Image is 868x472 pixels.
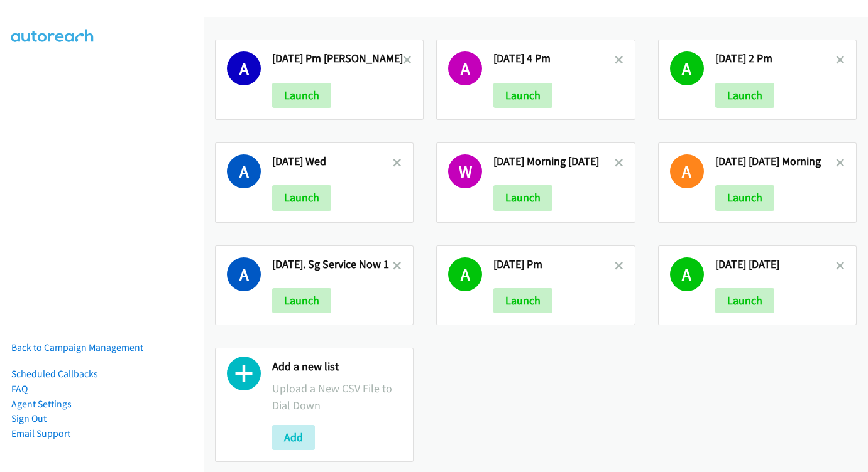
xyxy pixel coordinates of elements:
[715,288,774,313] button: Launch
[11,368,98,380] a: Scheduled Callbacks
[493,185,552,210] button: Launch
[493,83,552,108] button: Launch
[493,288,552,313] button: Launch
[11,412,47,424] a: Sign Out
[227,154,261,188] h1: A
[11,398,72,410] a: Agent Settings
[670,51,704,85] h1: A
[272,185,331,210] button: Launch
[493,257,614,272] h2: [DATE] Pm
[670,257,704,291] h1: A
[11,383,28,395] a: FAQ
[670,154,704,188] h1: A
[272,154,393,169] h2: [DATE] Wed
[272,288,331,313] button: Launch
[493,51,614,66] h2: [DATE] 4 Pm
[272,380,402,414] p: Upload a New CSV File to Dial Down
[11,341,143,353] a: Back to Campaign Management
[227,51,261,85] h1: A
[11,427,70,439] a: Email Support
[272,257,393,272] h2: [DATE]. Sg Service Now 1
[272,83,331,108] button: Launch
[272,51,403,66] h2: [DATE] Pm [PERSON_NAME]
[272,360,402,374] h2: Add a new list
[715,257,836,272] h2: [DATE] [DATE]
[715,154,836,169] h2: [DATE] [DATE] Morning
[493,154,614,169] h2: [DATE] Morning [DATE]
[227,257,261,291] h1: A
[448,257,482,291] h1: A
[715,185,774,210] button: Launch
[715,51,836,66] h2: [DATE] 2 Pm
[448,154,482,188] h1: W
[448,51,482,85] h1: A
[272,425,315,450] button: Add
[715,83,774,108] button: Launch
